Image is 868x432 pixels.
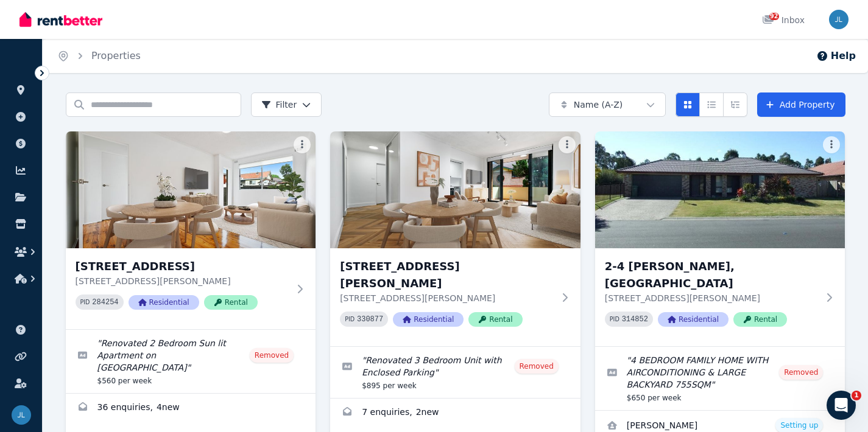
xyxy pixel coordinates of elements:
p: [STREET_ADDRESS][PERSON_NAME] [340,292,554,304]
a: Edit listing: Renovated 2 Bedroom Sun lit Apartment on Quite Street [66,330,316,393]
button: Help [816,49,856,63]
button: Card view [676,92,700,117]
span: 1 [852,391,861,400]
code: 314852 [622,315,648,324]
span: Rental [204,295,258,310]
a: 2-4 Yovan Court, Loganlea2-4 [PERSON_NAME], [GEOGRAPHIC_DATA][STREET_ADDRESS][PERSON_NAME]PID 314... [595,131,845,346]
a: 1/2 Neale Street, Belmore[STREET_ADDRESS][STREET_ADDRESS][PERSON_NAME]PID 284254ResidentialRental [66,131,316,329]
span: Name (A-Z) [574,99,623,111]
a: Edit listing: Renovated 3 Bedroom Unit with Enclosed Parking [330,347,580,398]
code: 284254 [92,298,118,307]
small: PID [80,299,90,305]
button: More options [559,136,576,153]
img: 1/25 Charles Street, Five Dock [330,131,580,248]
a: Edit listing: 4 BEDROOM FAMILY HOME WITH AIRCONDITIONING & LARGE BACKYARD 755SQM [595,347,845,410]
div: View options [676,92,747,117]
img: Joanne Lau [829,10,849,29]
p: [STREET_ADDRESS][PERSON_NAME] [76,275,289,287]
img: 2-4 Yovan Court, Loganlea [595,131,845,248]
a: 1/25 Charles Street, Five Dock[STREET_ADDRESS][PERSON_NAME][STREET_ADDRESS][PERSON_NAME]PID 33087... [330,131,580,346]
small: PID [610,316,619,322]
nav: Breadcrumb [43,39,155,73]
code: 330877 [357,315,383,324]
p: [STREET_ADDRESS][PERSON_NAME] [605,292,819,304]
img: RentBetter [19,10,102,29]
button: Filter [251,92,322,117]
span: 92 [769,13,779,20]
a: Enquiries for 1/2 Neale Street, Belmore [66,394,316,423]
button: Name (A-Z) [549,92,666,117]
button: More options [294,136,311,153]
span: Rental [468,312,522,327]
h3: [STREET_ADDRESS] [76,258,289,275]
img: 1/2 Neale Street, Belmore [66,131,316,248]
img: Joanne Lau [12,405,31,425]
span: Filter [261,99,297,111]
button: Expanded list view [723,92,747,117]
button: More options [823,136,840,153]
div: Inbox [762,14,805,26]
button: Compact list view [699,92,724,117]
iframe: Intercom live chat [827,391,856,420]
a: Enquiries for 1/25 Charles Street, Five Dock [330,399,580,428]
a: Add Property [757,92,845,117]
small: PID [345,316,355,322]
span: Residential [658,312,729,327]
span: Residential [129,295,199,310]
h3: [STREET_ADDRESS][PERSON_NAME] [340,258,554,292]
a: Properties [91,50,141,61]
h3: 2-4 [PERSON_NAME], [GEOGRAPHIC_DATA] [605,258,819,292]
span: ORGANISE [10,67,48,75]
span: Rental [733,312,787,327]
span: Residential [393,312,464,327]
